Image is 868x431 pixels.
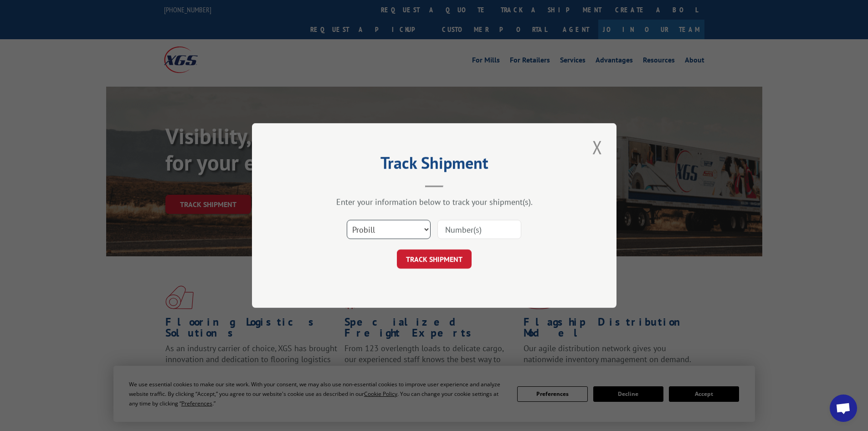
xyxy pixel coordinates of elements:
a: Open chat [830,395,857,422]
button: Close modal [590,135,605,160]
input: Number(s) [437,220,521,239]
div: Enter your information below to track your shipment(s). [298,197,571,207]
h2: Track Shipment [298,156,571,174]
button: TRACK SHIPMENT [397,249,472,269]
